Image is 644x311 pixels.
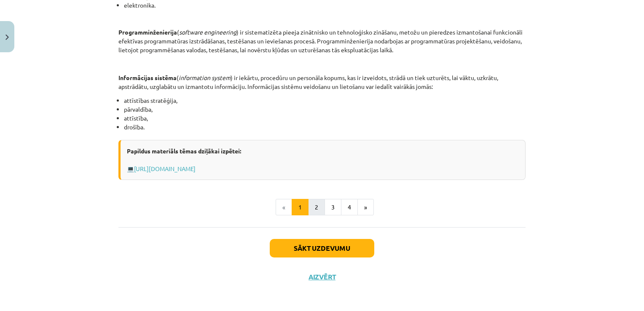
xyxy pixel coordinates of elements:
em: information system [179,74,231,81]
li: attīstība, [124,114,526,123]
a: [URL][DOMAIN_NAME] [134,165,196,172]
button: 4 [341,199,358,216]
button: 1 [292,199,309,216]
button: 2 [308,199,325,216]
button: Sākt uzdevumu [270,239,374,257]
button: Aizvērt [306,273,338,281]
strong: Programminženierija [118,28,177,36]
img: icon-close-lesson-0947bae3869378f0d4975bcd49f059093ad1ed9edebbc8119c70593378902aed.svg [5,35,9,40]
button: 3 [325,199,341,216]
nav: Page navigation example [118,199,526,216]
strong: Informācijas sistēma [118,74,177,81]
button: » [357,199,374,216]
div: 💻 [118,140,526,180]
p: ( ) ir sistematizēta pieeja zinātnisko un tehnoloģisko zināšanu, metožu un pieredzes izmantošanai... [118,28,526,54]
li: drošība. [124,123,526,131]
strong: Papildus materiāls tēmas dziļākai izpētei: [127,147,241,155]
li: elektronika. [124,1,526,10]
em: software engineering [179,28,236,36]
li: attīstības stratēģija, [124,96,526,105]
p: ( ) ir iekārtu, procedūru un personāla kopums, kas ir izveidots, strādā un tiek uzturēts, lai vāk... [118,73,526,91]
li: pārvaldība, [124,105,526,114]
